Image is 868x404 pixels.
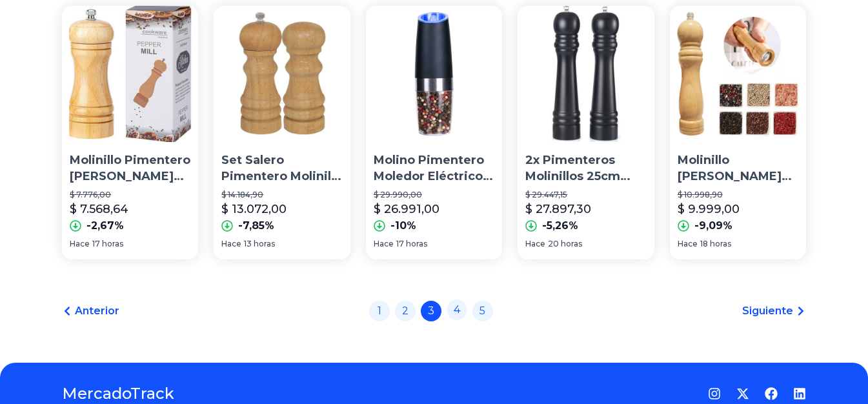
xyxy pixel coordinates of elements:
[390,218,416,234] p: -10%
[62,303,119,319] a: Anterior
[518,6,654,259] a: 2x Pimenteros Molinillos 25cm Pimienta Molino Granos Madera2x Pimenteros Molinillos 25cm Pimienta...
[366,6,502,259] a: Molino Pimentero Moledor Eléctrico Especias Sal PimientaMolino Pimentero Moledor Eléctrico Especi...
[742,303,793,319] span: Siguiente
[366,6,502,142] img: Molino Pimentero Moledor Eléctrico Especias Sal Pimienta
[525,239,545,249] span: Hace
[694,218,732,234] p: -9,09%
[670,6,806,259] a: Molinillo De Pimienta Madera Pimentero 20 Cm ClásicoMolinillo [PERSON_NAME] Madera Pimentero 20 C...
[736,387,749,400] a: Twitter
[62,6,198,142] img: Molinillo Pimentero De Madera Porta Sal
[214,6,350,142] img: Set Salero Pimentero Molinillo Madera Mecanismo Acero
[374,200,439,218] p: $ 26.991,00
[548,239,582,249] span: 20 horas
[369,301,390,321] a: 1
[518,6,654,142] img: 2x Pimenteros Molinillos 25cm Pimienta Molino Granos Madera
[221,200,287,218] p: $ 13.072,00
[70,239,90,249] span: Hace
[70,200,128,218] p: $ 7.568,64
[395,301,416,321] a: 2
[221,152,342,185] p: Set Salero Pimentero Molinillo Madera Mecanismo Acero
[472,301,493,321] a: 5
[678,190,798,200] p: $ 10.998,90
[708,387,721,400] a: Instagram
[221,190,342,200] p: $ 14.184,90
[525,190,646,200] p: $ 29.447,15
[86,218,124,234] p: -2,67%
[374,239,394,249] span: Hace
[678,239,698,249] span: Hace
[700,239,731,249] span: 18 horas
[765,387,778,400] a: Facebook
[62,383,174,404] a: MercadoTrack
[670,6,806,142] img: Molinillo De Pimienta Madera Pimentero 20 Cm Clásico
[678,152,798,185] p: Molinillo [PERSON_NAME] Madera Pimentero 20 Cm Clásico
[525,200,591,218] p: $ 27.897,30
[374,190,494,200] p: $ 29.990,00
[75,303,119,319] span: Anterior
[92,239,123,249] span: 17 horas
[793,387,806,400] a: LinkedIn
[447,299,467,320] a: 4
[396,239,427,249] span: 17 horas
[214,6,350,259] a: Set Salero Pimentero Molinillo Madera Mecanismo AceroSet Salero Pimentero Molinillo Madera Mecani...
[244,239,275,249] span: 13 horas
[742,303,806,319] a: Siguiente
[70,152,190,185] p: Molinillo Pimentero [PERSON_NAME] Porta Sal
[70,190,190,200] p: $ 7.776,00
[62,6,198,259] a: Molinillo Pimentero De Madera Porta Sal Molinillo Pimentero [PERSON_NAME] Porta Sal$ 7.776,00$ 7....
[678,200,740,218] p: $ 9.999,00
[525,152,646,185] p: 2x Pimenteros Molinillos 25cm Pimienta Molino Granos Madera
[542,218,578,234] p: -5,26%
[221,239,241,249] span: Hace
[238,218,274,234] p: -7,85%
[374,152,494,185] p: Molino Pimentero Moledor Eléctrico Especias [PERSON_NAME]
